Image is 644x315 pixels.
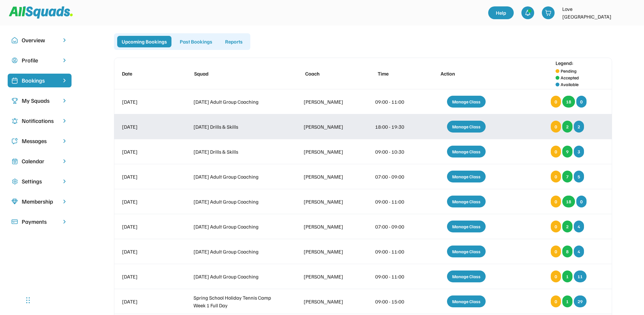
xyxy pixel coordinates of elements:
div: Manage Class [447,121,486,133]
div: 0 [576,96,587,108]
div: 09:00 - 10:30 [375,148,414,156]
div: Accepted [561,74,579,81]
img: chevron-right%20copy%203.svg [61,77,68,84]
div: [DATE] Adult Group Coaching [193,98,280,106]
img: chevron-right.svg [61,219,68,225]
div: Legend: [556,59,573,67]
div: 09:00 - 11:00 [375,98,414,106]
div: 3 [574,146,584,157]
div: Manage Class [447,221,486,232]
img: Icon%20%2815%29.svg [11,219,18,225]
div: Love [GEOGRAPHIC_DATA] [562,5,620,20]
div: Overview [22,36,57,44]
div: [DATE] Drills & Skills [193,148,280,156]
div: 0 [551,171,561,182]
div: Calendar [22,157,57,166]
div: [DATE] Adult Group Coaching [193,198,280,206]
div: Reports [221,36,247,47]
div: Settings [22,177,57,186]
div: 09:00 - 11:00 [375,273,414,280]
div: [DATE] Adult Group Coaching [193,248,280,255]
div: [PERSON_NAME] [304,248,352,255]
div: [DATE] [122,273,170,280]
div: 8 [562,246,572,257]
div: [DATE] Drills & Skills [193,123,280,131]
div: [DATE] [122,173,170,181]
div: Date [122,70,170,77]
div: 5 [574,171,584,182]
div: Manage Class [447,146,486,157]
a: Help [488,6,514,19]
img: Icon%20copy%2010.svg [11,37,18,44]
div: [DATE] Adult Group Coaching [193,173,280,181]
div: Payments [22,217,57,226]
div: 2 [574,121,584,133]
img: Icon%20copy%2016.svg [11,178,18,185]
div: 09:00 - 11:00 [375,248,414,255]
div: 0 [551,295,561,307]
img: LTPP_Logo_REV.jpeg [624,6,636,19]
div: 09:00 - 15:00 [375,298,414,305]
img: bell-03%20%281%29.svg [525,10,531,16]
img: Icon%20copy%208.svg [11,198,18,205]
div: 9 [562,146,572,157]
div: Action [441,70,498,77]
div: 4 [574,246,584,257]
div: 0 [551,196,561,207]
div: [DATE] [122,223,170,230]
img: Icon%20copy%205.svg [11,138,18,144]
div: [PERSON_NAME] [304,98,352,106]
div: 0 [551,221,561,232]
img: chevron-right.svg [61,37,68,43]
img: chevron-right.svg [61,98,68,104]
div: 1 [562,295,572,307]
img: user-circle.svg [11,57,18,64]
img: shopping-cart-01%20%281%29.svg [545,10,551,16]
div: Coach [305,70,353,77]
div: [DATE] [122,248,170,255]
div: 18:00 - 19:30 [375,123,414,131]
img: Icon%20copy%204.svg [11,118,18,124]
div: 4 [574,221,584,232]
div: 2 [562,221,572,232]
div: [DATE] [122,198,170,206]
div: Manage Class [447,196,486,207]
div: 1 [562,271,572,282]
div: [DATE] Adult Group Coaching [193,223,280,230]
div: Bookings [22,76,57,85]
div: 0 [551,146,561,157]
div: Messages [22,137,57,145]
div: 2 [562,121,572,133]
img: chevron-right.svg [61,158,68,164]
div: 07:00 - 09:00 [375,173,414,181]
div: [DATE] [122,298,170,305]
div: 07:00 - 09:00 [375,223,414,230]
div: Manage Class [447,96,486,108]
img: chevron-right.svg [61,198,68,205]
img: chevron-right.svg [61,57,68,63]
img: Icon%20%2819%29.svg [11,77,18,84]
div: Membership [22,197,57,206]
div: 09:00 - 11:00 [375,198,414,206]
div: Notifications [22,117,57,125]
div: 29 [574,295,587,307]
div: [PERSON_NAME] [304,123,352,131]
div: [DATE] [122,148,170,156]
div: [DATE] Adult Group Coaching [193,273,280,280]
div: [DATE] [122,98,170,106]
img: chevron-right.svg [61,118,68,124]
div: Upcoming Bookings [117,36,171,47]
div: Manage Class [447,271,486,282]
img: Icon%20copy%207.svg [11,158,18,165]
div: 0 [576,196,587,207]
img: Squad%20Logo.svg [9,6,73,19]
div: [DATE] [122,123,170,131]
div: My Squads [22,96,57,105]
div: 18 [562,96,575,108]
div: 18 [562,196,575,207]
img: chevron-right.svg [61,138,68,144]
div: 0 [551,246,561,257]
div: [PERSON_NAME] [304,298,352,305]
div: Spring School Holiday Tennis Camp Week 1 Full Day [193,294,280,309]
img: chevron-right.svg [61,178,68,184]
